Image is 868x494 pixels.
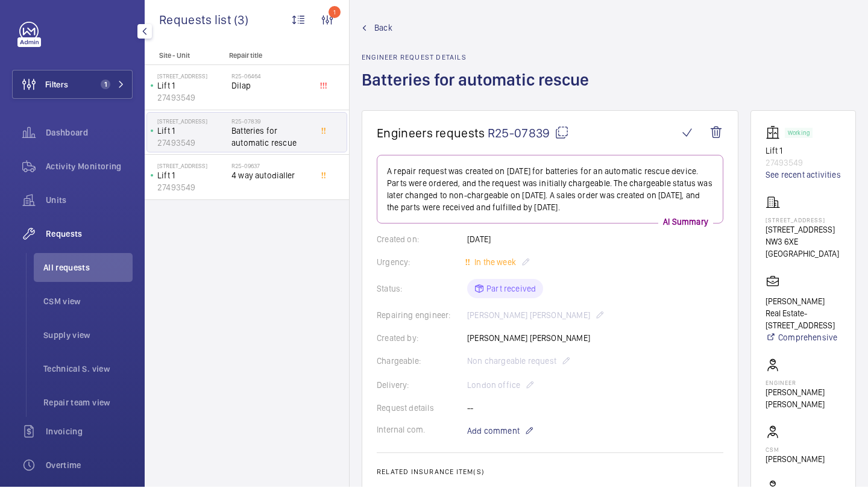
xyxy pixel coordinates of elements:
[43,370,133,382] span: Technical S. view
[488,133,569,148] span: R25-07839
[766,386,841,393] p: Engineer
[157,87,227,99] p: Lift 1
[157,99,227,111] p: 27493549
[766,133,785,147] img: elevator.svg
[46,433,133,445] span: Invoicing
[231,169,311,177] h2: R25-09637
[362,60,596,69] h2: Engineer request details
[46,466,133,478] span: Overtime
[231,177,311,189] span: 4 way autodialler
[231,80,311,87] h2: R25-06464
[231,125,311,132] h2: R25-07839
[467,432,520,444] span: Add comment
[43,404,133,416] span: Repair team view
[374,29,392,41] span: Back
[766,302,841,339] p: [PERSON_NAME] Real Estate- [STREET_ADDRESS]
[766,393,841,417] p: [PERSON_NAME] [PERSON_NAME]
[159,19,234,34] span: Requests list
[45,86,68,98] span: Filters
[157,169,227,177] p: [STREET_ADDRESS]
[658,223,713,235] p: AI Summary
[766,231,841,243] p: [STREET_ADDRESS]
[43,336,133,348] span: Supply view
[231,132,311,156] span: Batteries for automatic rescue
[157,177,227,189] p: Lift 1
[766,339,841,351] a: Comprehensive
[157,125,227,132] p: [STREET_ADDRESS]
[377,133,485,148] span: Engineers requests
[788,138,810,142] p: Working
[766,176,841,188] a: See recent activities
[12,77,133,106] button: Filters1
[387,172,713,220] p: A repair request was created on [DATE] for batteries for an automatic rescue device. Parts were o...
[229,58,309,67] p: Repair title
[157,80,227,87] p: [STREET_ADDRESS]
[157,189,227,201] p: 27493549
[46,201,133,213] span: Units
[145,58,224,67] p: Site - Unit
[766,224,841,231] p: [STREET_ADDRESS]
[362,76,596,117] h1: Batteries for automatic rescue
[157,144,227,156] p: 27493549
[766,152,841,164] p: Lift 1
[43,302,133,314] span: CSM view
[46,167,133,180] span: Activity Monitoring
[101,87,110,96] span: 1
[157,132,227,144] p: Lift 1
[231,87,311,99] span: Dilap
[43,269,133,281] span: All requests
[766,164,841,176] p: 27493549
[46,134,133,146] span: Dashboard
[766,453,825,460] p: CSM
[46,235,133,247] span: Requests
[377,475,723,483] h2: Related insurance item(s)
[766,460,825,472] p: [PERSON_NAME]
[766,243,841,267] p: NW3 6XE [GEOGRAPHIC_DATA]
